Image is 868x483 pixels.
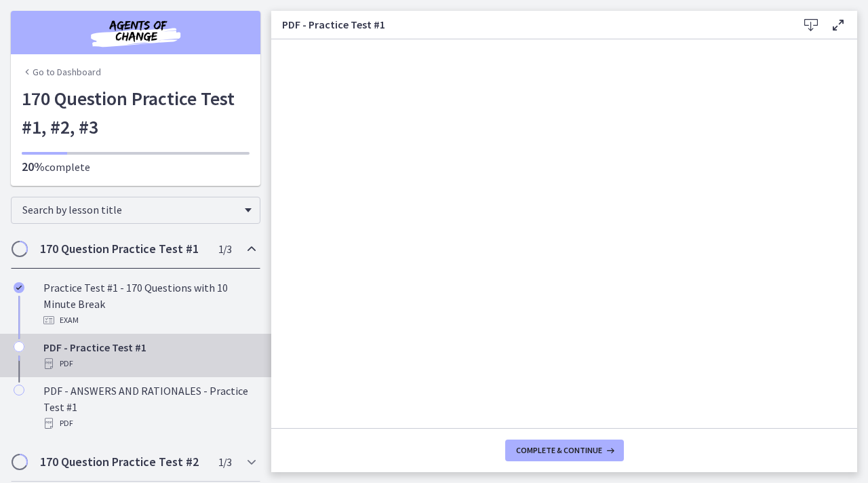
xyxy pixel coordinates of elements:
[282,16,776,33] h3: PDF - Practice Test #1
[22,203,238,216] span: Search by lesson title
[43,355,255,372] div: PDF
[54,16,217,49] img: Agents of Change
[43,312,255,328] div: Exam
[40,454,205,470] h2: 170 Question Practice Test #2
[22,84,250,141] h1: 170 Question Practice Test #1, #2, #3
[43,415,255,431] div: PDF
[22,65,101,79] a: Go to Dashboard
[218,241,231,257] span: 1 / 3
[505,440,624,461] button: Complete & continue
[40,241,205,257] h2: 170 Question Practice Test #1
[11,197,260,224] div: Search by lesson title
[14,282,24,293] i: Completed
[22,159,45,174] span: 20%
[43,339,255,372] div: PDF - Practice Test #1
[43,279,255,328] div: Practice Test #1 - 170 Questions with 10 Minute Break
[218,454,231,470] span: 1 / 3
[516,445,602,456] span: Complete & continue
[43,383,255,431] div: PDF - ANSWERS AND RATIONALES - Practice Test #1
[22,159,250,175] p: complete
